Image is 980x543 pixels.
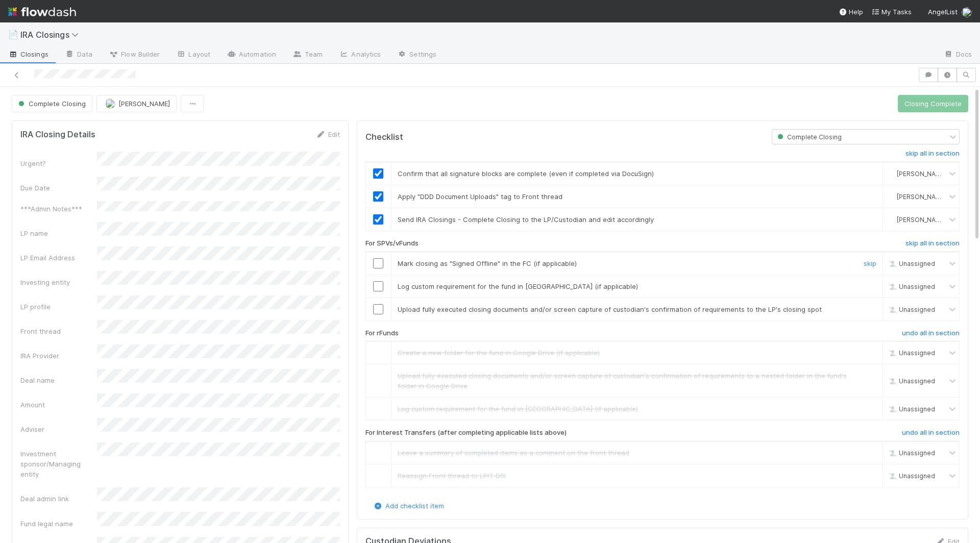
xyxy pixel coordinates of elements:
[101,47,168,63] a: Flow Builder
[16,100,86,108] span: Complete Closing
[871,8,912,16] span: My Tasks
[20,400,97,410] div: Amount
[902,429,960,441] a: undo all in section
[887,472,935,480] span: Unassigned
[12,95,92,112] button: Complete Closing
[887,305,935,313] span: Unassigned
[398,192,562,201] span: Apply "DDD Document Uploads" tag to Front thread
[20,158,97,168] div: Urgent?
[20,277,97,287] div: Investing entity
[20,30,84,40] span: IRA Closings
[20,519,97,529] div: Fund legal name
[839,7,863,17] div: Help
[365,329,399,337] h6: For rFunds
[8,30,18,39] span: 📄
[928,8,958,16] span: AngelList
[905,239,960,252] a: skip all in section
[398,349,600,357] span: Create a new folder for the fund in Google Drive (if applicable)
[902,329,960,341] a: undo all in section
[887,449,935,457] span: Unassigned
[902,329,960,337] h6: undo all in section
[398,472,506,480] span: Reassign Front thread to LPIT DRI
[96,95,177,112] button: [PERSON_NAME]
[8,49,48,59] span: Closings
[20,326,97,336] div: Front thread
[8,3,76,20] img: logo-inverted-e16ddd16eac7371096b0.svg
[887,405,935,413] span: Unassigned
[20,493,97,504] div: Deal admin link
[905,150,960,158] h6: skip all in section
[887,377,935,385] span: Unassigned
[887,349,935,357] span: Unassigned
[887,192,895,201] img: avatar_aa70801e-8de5-4477-ab9d-eb7c67de69c1.png
[20,253,97,263] div: LP Email Address
[105,98,115,109] img: avatar_aa70801e-8de5-4477-ab9d-eb7c67de69c1.png
[398,259,577,267] span: Mark closing as "Signed Offline" in the FC (if applicable)
[20,449,97,479] div: Investment sponsor/Managing entity
[897,216,947,224] span: [PERSON_NAME]
[398,282,638,290] span: Log custom requirement for the fund in [GEOGRAPHIC_DATA] (if applicable)
[398,405,638,413] span: Log custom requirement for the fund in [GEOGRAPHIC_DATA] (if applicable)
[389,47,445,63] a: Settings
[20,351,97,361] div: IRA Provider
[365,132,403,142] h5: Checklist
[398,449,629,457] span: Leave a summary of completed items as a comment on the front thread
[20,375,97,385] div: Deal name
[887,259,935,267] span: Unassigned
[109,49,160,59] span: Flow Builder
[20,183,97,193] div: Due Date
[331,47,389,63] a: Analytics
[897,170,947,178] span: [PERSON_NAME]
[905,239,960,248] h6: skip all in section
[871,7,912,17] a: My Tasks
[775,133,842,141] span: Complete Closing
[962,7,972,17] img: avatar_aa70801e-8de5-4477-ab9d-eb7c67de69c1.png
[365,429,567,437] h6: For Interest Transfers (after completing applicable lists above)
[316,130,340,138] a: Edit
[902,429,960,437] h6: undo all in section
[864,259,876,267] a: skip
[905,150,960,162] a: skip all in section
[887,215,895,224] img: avatar_aa70801e-8de5-4477-ab9d-eb7c67de69c1.png
[398,169,654,178] span: Confirm that all signature blocks are complete (even if completed via DocuSign)
[398,215,654,224] span: Send IRA Closings - Complete Closing to the LP/Custodian and edit accordingly
[57,47,101,63] a: Data
[118,100,170,108] span: [PERSON_NAME]
[936,47,980,63] a: Docs
[887,282,935,290] span: Unassigned
[398,372,847,390] span: Upload fully executed closing documents and/or screen capture of custodian's confirmation of requ...
[20,424,97,434] div: Adviser
[20,302,97,312] div: LP profile
[398,305,822,313] span: Upload fully executed closing documents and/or screen capture of custodian's confirmation of requ...
[20,228,97,238] div: LP name
[218,47,284,63] a: Automation
[898,95,968,112] button: Closing Complete
[365,239,419,248] h6: For SPVs/vFunds
[373,502,444,510] a: Add checklist item
[897,193,947,201] span: [PERSON_NAME]
[284,47,331,63] a: Team
[168,47,218,63] a: Layout
[20,130,95,140] h5: IRA Closing Details
[887,169,895,178] img: avatar_aa70801e-8de5-4477-ab9d-eb7c67de69c1.png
